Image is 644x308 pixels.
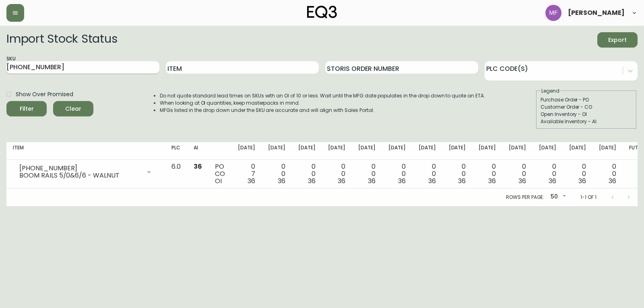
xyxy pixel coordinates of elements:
th: Item [6,142,165,160]
div: [PHONE_NUMBER]BOOM RAILS 5/0&6/6 - WALNUT [13,163,159,181]
span: Show Over Promised [16,90,73,99]
span: 36 [398,176,406,186]
span: 36 [278,176,285,186]
button: Export [597,32,638,48]
button: Clear [53,101,93,116]
li: Do not quote standard lead times on SKUs with an OI of 10 or less. Wait until the MFG date popula... [160,92,485,99]
div: 0 0 [419,163,436,185]
div: Purchase Order - PO [541,96,632,103]
div: 0 0 [539,163,556,185]
div: 0 0 [479,163,496,185]
div: 0 0 [298,163,316,185]
th: [DATE] [231,142,262,160]
th: [DATE] [412,142,442,160]
span: 36 [488,176,496,186]
div: BOOM RAILS 5/0&6/6 - WALNUT [19,172,141,179]
div: Filter [20,104,34,114]
span: Clear [60,104,87,114]
img: logo [307,6,337,19]
span: 36 [549,176,556,186]
div: 0 0 [328,163,345,185]
span: 36 [578,176,586,186]
p: Rows per page: [506,194,544,201]
th: [DATE] [322,142,352,160]
th: [DATE] [563,142,593,160]
span: 36 [609,176,616,186]
span: OI [215,176,222,186]
div: 0 0 [599,163,616,185]
span: 36 [368,176,376,186]
th: [DATE] [592,142,623,160]
div: 50 [547,190,568,204]
th: [DATE] [472,142,502,160]
div: Customer Order - CO [541,103,632,111]
div: Open Inventory - OI [541,111,632,118]
div: 0 0 [449,163,466,185]
span: Export [604,35,631,45]
th: [DATE] [292,142,322,160]
span: 36 [338,176,345,186]
div: Available Inventory - AI [541,118,632,125]
div: 0 7 [238,163,255,185]
h2: Import Stock Status [6,32,117,48]
span: [PERSON_NAME] [568,10,625,16]
th: [DATE] [442,142,473,160]
span: 36 [428,176,436,186]
div: [PHONE_NUMBER] [19,165,141,172]
th: [DATE] [533,142,563,160]
span: 36 [194,162,202,171]
legend: Legend [541,87,560,95]
span: 36 [458,176,466,186]
span: 36 [518,176,526,186]
span: 36 [248,176,255,186]
li: When looking at OI quantities, keep masterpacks in mind. [160,99,485,107]
div: 0 0 [358,163,376,185]
button: Filter [6,101,47,116]
th: AI [187,142,208,160]
div: 0 0 [569,163,586,185]
div: PO CO [215,163,225,185]
th: [DATE] [502,142,533,160]
div: 0 0 [509,163,526,185]
td: 6.0 [165,160,187,188]
th: [DATE] [382,142,412,160]
li: MFGs listed in the drop down under the SKU are accurate and will align with Sales Portal. [160,107,485,114]
div: 0 0 [268,163,285,185]
div: 0 0 [388,163,406,185]
p: 1-1 of 1 [580,194,597,201]
th: [DATE] [352,142,382,160]
img: 5fd4d8da6c6af95d0810e1fe9eb9239f [545,5,561,21]
span: 36 [308,176,316,186]
th: [DATE] [262,142,292,160]
th: PLC [165,142,187,160]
